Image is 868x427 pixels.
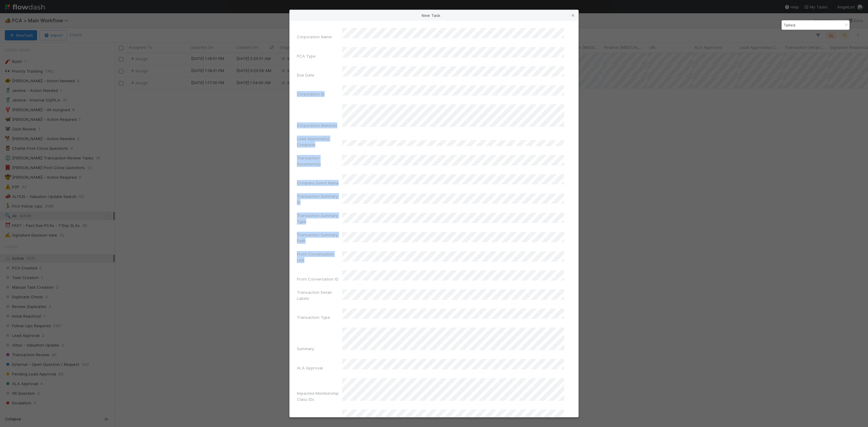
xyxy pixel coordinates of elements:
label: Summary [297,346,314,352]
label: Transaction Summary Type [297,212,342,224]
label: Lead Approval(s) Complete [297,136,342,148]
label: Transaction Type [297,314,330,320]
label: Transaction Summary Path [297,232,342,244]
label: Front Conversation ID [297,276,338,282]
label: Front Conversation Link [297,251,342,263]
div: New Task [290,10,578,21]
input: Search... [783,21,843,29]
label: Corporation ID [297,91,325,97]
label: Corporation Matches [297,122,337,128]
label: Corporation Name [297,34,332,40]
label: ALA Approval [297,365,323,371]
label: Transaction Summary ID [297,193,342,205]
label: Due Date [297,72,314,78]
label: Transaction Document(s) [297,155,342,167]
label: Company Event Name [297,180,339,186]
label: PCA Type [297,53,316,59]
label: Impacted Membership Class IDs [297,390,342,402]
label: Transaction Detail Labels [297,289,342,301]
